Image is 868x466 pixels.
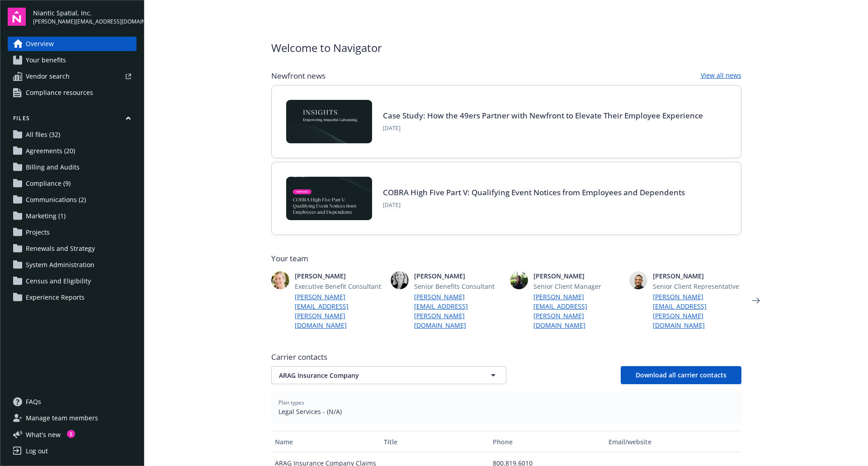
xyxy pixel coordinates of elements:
[653,292,741,330] a: [PERSON_NAME][EMAIL_ADDRESS][PERSON_NAME][DOMAIN_NAME]
[533,292,622,330] a: [PERSON_NAME][EMAIL_ADDRESS][PERSON_NAME][DOMAIN_NAME]
[286,177,372,220] img: BLOG-Card Image - Compliance - COBRA High Five Pt 5 - 09-11-25.jpg
[26,193,86,207] span: Communications (2)
[33,18,137,26] span: [PERSON_NAME][EMAIL_ADDRESS][DOMAIN_NAME]
[8,411,137,425] a: Manage team members
[26,37,54,51] span: Overview
[67,430,75,438] div: 1
[8,241,137,256] a: Renewals and Strategy
[271,71,325,81] span: Newfront news
[26,430,61,439] span: What ' s new
[609,437,737,447] div: Email/website
[26,69,70,84] span: Vendor search
[295,271,383,281] span: [PERSON_NAME]
[26,241,95,256] span: Renewals and Strategy
[8,430,75,439] button: What's new1
[26,290,85,305] span: Experience Reports
[8,127,137,142] a: All files (32)
[271,352,741,362] span: Carrier contacts
[8,37,137,51] a: Overview
[510,271,528,289] img: photo
[26,127,60,142] span: All files (32)
[701,71,741,81] a: View all news
[26,144,75,158] span: Agreements (20)
[295,282,383,291] span: Executive Benefit Consultant
[8,193,137,207] a: Communications (2)
[414,282,503,291] span: Senior Benefits Consultant
[8,85,137,100] a: Compliance resources
[271,271,289,289] img: photo
[271,40,382,56] span: Welcome to Navigator
[8,225,137,240] a: Projects
[8,274,137,288] a: Census and Eligibility
[26,411,98,425] span: Manage team members
[653,282,741,291] span: Senior Client Representative
[278,399,734,407] span: Plan types
[383,201,685,209] span: [DATE]
[414,292,503,330] a: [PERSON_NAME][EMAIL_ADDRESS][PERSON_NAME][DOMAIN_NAME]
[8,114,137,126] button: Files
[489,431,605,452] button: Phone
[26,395,41,409] span: FAQs
[33,8,137,18] span: Niantic Spatial, Inc.
[8,176,137,191] a: Compliance (9)
[26,53,66,67] span: Your benefits
[295,292,383,330] a: [PERSON_NAME][EMAIL_ADDRESS][PERSON_NAME][DOMAIN_NAME]
[533,271,622,281] span: [PERSON_NAME]
[383,124,703,132] span: [DATE]
[26,85,93,100] span: Compliance resources
[383,187,685,198] a: COBRA High Five Part V: Qualifying Event Notices from Employees and Dependents
[33,8,137,26] button: Niantic Spatial, Inc.[PERSON_NAME][EMAIL_ADDRESS][DOMAIN_NAME]
[8,144,137,158] a: Agreements (20)
[8,395,137,409] a: FAQs
[26,209,66,223] span: Marketing (1)
[533,282,622,291] span: Senior Client Manager
[8,209,137,223] a: Marketing (1)
[286,100,372,143] img: Card Image - INSIGHTS copy.png
[271,253,741,264] span: Your team
[8,290,137,305] a: Experience Reports
[391,271,409,289] img: photo
[26,225,50,240] span: Projects
[383,110,703,121] a: Case Study: How the 49ers Partner with Newfront to Elevate Their Employee Experience
[279,371,467,380] span: ARAG Insurance Company
[384,437,486,447] div: Title
[275,437,377,447] div: Name
[8,258,137,272] a: System Administration
[26,176,71,191] span: Compliance (9)
[271,431,380,452] button: Name
[8,53,137,67] a: Your benefits
[493,437,601,447] div: Phone
[8,160,137,174] a: Billing and Audits
[8,8,26,26] img: navigator-logo.svg
[621,366,741,384] button: Download all carrier contacts
[605,431,741,452] button: Email/website
[8,69,137,84] a: Vendor search
[749,293,763,308] a: Next
[26,160,80,174] span: Billing and Audits
[653,271,741,281] span: [PERSON_NAME]
[414,271,503,281] span: [PERSON_NAME]
[629,271,647,289] img: photo
[26,258,94,272] span: System Administration
[636,371,726,379] span: Download all carrier contacts
[26,274,91,288] span: Census and Eligibility
[278,407,734,416] span: Legal Services - (N/A)
[271,366,506,384] button: ARAG Insurance Company
[380,431,489,452] button: Title
[26,444,48,458] div: Log out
